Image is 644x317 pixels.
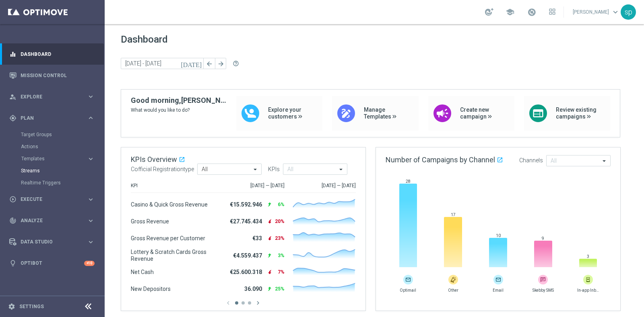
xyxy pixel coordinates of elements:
i: equalizer [9,51,17,58]
div: Dashboard [9,43,95,65]
a: Streams [21,168,84,174]
button: equalizer Dashboard [9,51,95,57]
div: Analyze [9,217,87,224]
span: Plan [21,116,87,121]
i: play_circle_outline [9,196,17,203]
span: Explore [21,94,87,99]
i: keyboard_arrow_right [87,93,95,100]
span: keyboard_arrow_down [611,8,620,16]
a: [PERSON_NAME]keyboard_arrow_down [572,6,621,18]
div: Target Groups [21,129,104,141]
div: Streams [21,165,104,177]
a: Dashboard [21,43,95,65]
button: gps_fixed Plan keyboard_arrow_right [9,115,95,121]
div: +10 [84,261,95,266]
div: Mission Control [9,65,95,86]
button: Mission Control [9,72,95,79]
button: lightbulb Optibot +10 [9,260,95,266]
i: lightbulb [9,260,17,267]
i: keyboard_arrow_right [87,238,95,246]
div: Optibot [9,253,95,274]
button: Data Studio keyboard_arrow_right [9,239,95,245]
span: Analyze [21,218,87,223]
div: Templates [21,156,87,161]
a: Actions [21,143,84,150]
i: person_search [9,93,17,100]
i: keyboard_arrow_right [87,217,95,225]
a: Mission Control [21,65,95,86]
a: Target Groups [21,131,84,138]
button: track_changes Analyze keyboard_arrow_right [9,217,95,224]
i: gps_fixed [9,115,17,122]
div: Explore [9,93,87,100]
i: keyboard_arrow_right [87,155,95,163]
span: school [506,8,514,16]
button: Templates keyboard_arrow_right [21,155,95,162]
a: Settings [19,304,44,309]
button: play_circle_outline Execute keyboard_arrow_right [9,196,95,202]
a: Optibot [21,253,84,274]
div: Data Studio [9,238,87,245]
a: Realtime Triggers [21,180,84,186]
span: Templates [21,156,79,161]
div: sp [621,4,636,20]
button: person_search Explore keyboard_arrow_right [9,94,95,100]
i: keyboard_arrow_right [87,196,95,203]
div: Templates [21,153,104,165]
span: Execute [21,197,87,202]
span: Data Studio [21,239,87,244]
i: track_changes [9,217,17,224]
div: Actions [21,141,104,153]
div: Execute [9,196,87,203]
div: Plan [9,115,87,122]
i: keyboard_arrow_right [87,114,95,122]
div: Realtime Triggers [21,177,104,189]
i: settings [8,303,15,310]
